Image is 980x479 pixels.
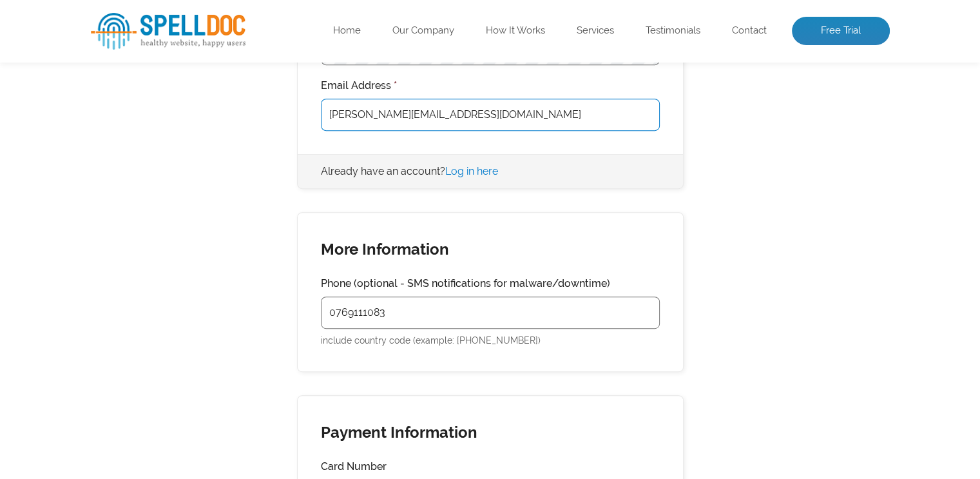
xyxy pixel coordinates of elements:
[321,333,660,349] p: include country code (example: [PHONE_NUMBER])
[321,77,660,95] label: Email Address
[298,154,683,188] div: Already have an account?
[321,236,660,263] h2: More Information
[732,24,767,37] a: Contact
[445,165,498,177] a: Log in here
[321,458,660,476] label: Card Number
[646,24,700,37] a: Testimonials
[321,275,660,293] label: Phone (optional - SMS notifications for malware/downtime)
[394,79,397,92] abbr: Required Field
[321,419,660,446] h2: Payment Information
[486,24,545,37] a: How It Works
[392,24,454,37] a: Our Company
[91,13,245,50] img: SpellDoc
[333,24,361,37] a: Home
[577,24,614,37] a: Services
[792,17,890,45] a: Free Trial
